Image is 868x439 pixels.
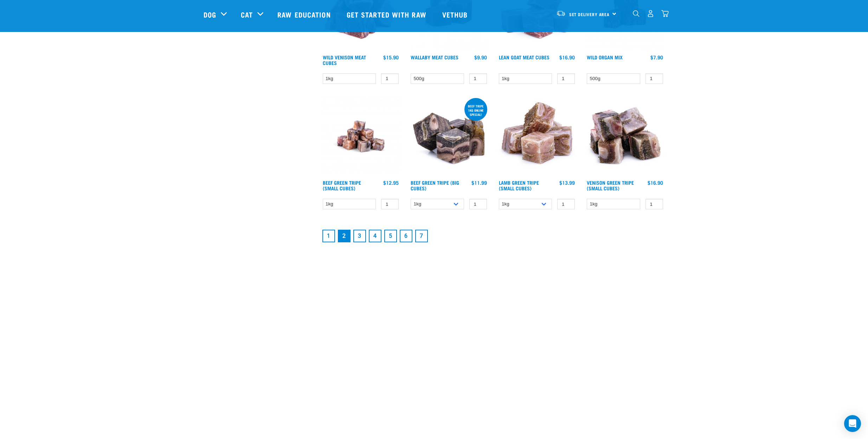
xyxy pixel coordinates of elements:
a: Wallaby Meat Cubes [411,56,458,58]
a: Lamb Green Tripe (Small Cubes) [499,181,539,189]
a: Lean Goat Meat Cubes [499,56,549,58]
a: Dog [204,9,216,20]
img: home-icon-1@2x.png [633,10,639,17]
input: 1 [645,199,663,210]
a: Goto page 4 [369,230,381,242]
span: Set Delivery Area [569,13,610,15]
div: $16.90 [648,180,663,185]
nav: pagination [321,228,665,244]
a: Goto page 3 [353,230,366,242]
a: Get started with Raw [340,0,435,28]
img: 1079 Green Tripe Venison 01 [585,97,665,176]
input: 1 [469,73,487,84]
input: 1 [381,199,399,210]
input: 1 [557,73,575,84]
a: Venison Green Tripe (Small Cubes) [587,181,634,189]
div: $9.90 [474,54,487,60]
a: Page 2 [338,230,351,242]
div: $13.99 [559,180,575,185]
input: 1 [645,73,663,84]
input: 1 [557,199,575,210]
a: Goto page 1 [322,230,335,242]
a: Vethub [435,0,477,28]
a: Beef Green Tripe (Big Cubes) [411,181,459,189]
img: user.png [647,10,654,17]
a: Wild Venison Meat Cubes [323,56,366,64]
div: $16.90 [559,54,575,60]
input: 1 [381,73,399,84]
a: Wild Organ Mix [587,56,623,58]
div: $12.95 [383,180,399,185]
img: 1133 Green Tripe Lamb Small Cubes 01 [497,97,577,176]
a: Raw Education [270,0,339,28]
a: Goto page 5 [384,230,397,242]
a: Beef Green Tripe (Small Cubes) [323,181,361,189]
a: Goto page 7 [415,230,428,242]
a: Cat [241,9,253,20]
img: home-icon@2x.png [661,10,669,17]
div: $7.90 [650,54,663,60]
img: 1044 Green Tripe Beef [409,97,489,176]
input: 1 [469,199,487,210]
div: $11.99 [471,180,487,185]
img: Beef Tripe Bites 1634 [321,97,401,176]
img: van-moving.png [556,10,566,17]
div: Beef tripe 1kg online special! [464,101,487,120]
a: Goto page 6 [400,230,412,242]
div: $15.90 [383,54,399,60]
div: Open Intercom Messenger [844,415,861,432]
